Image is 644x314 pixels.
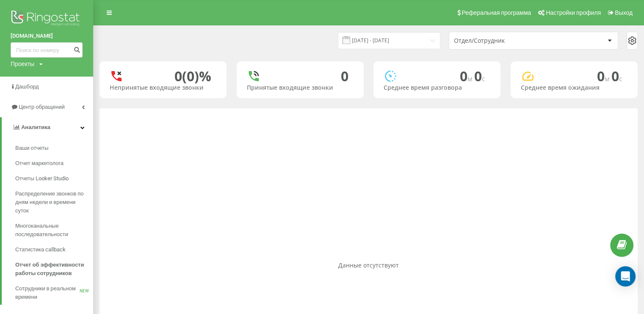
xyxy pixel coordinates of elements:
a: Многоканальные последовательности [15,218,93,242]
div: Среднее время ожидания [521,84,627,91]
span: Выход [615,9,633,16]
span: Сотрудники в реальном времени [15,284,80,301]
span: м [605,74,611,83]
span: Реферальная программа [462,9,531,16]
span: Центр обращений [19,104,65,110]
span: 0 [474,67,485,85]
div: 0 (0)% [174,68,211,84]
span: Отчет маркетолога [15,159,64,168]
span: Дашборд [15,83,39,90]
div: Непринятые входящие звонки [110,84,216,91]
div: Open Intercom Messenger [615,266,636,286]
a: Отчеты Looker Studio [15,171,93,186]
span: Многоканальные последовательности [15,222,89,239]
a: Отчет об эффективности работы сотрудников [15,257,93,281]
span: Ваши отчеты [15,144,48,152]
span: Отчеты Looker Studio [15,174,69,183]
a: Распределение звонков по дням недели и времени суток [15,186,93,218]
div: 0 [341,68,348,84]
span: c [482,74,485,83]
a: Статистика callback [15,242,93,257]
span: м [467,74,474,83]
a: Отчет маркетолога [15,156,93,171]
img: Ringostat logo [11,8,83,30]
span: Настройки профиля [546,9,601,16]
span: 0 [460,67,474,85]
span: Статистика callback [15,245,66,254]
a: Аналитика [2,117,93,138]
div: Среднее время разговора [384,84,490,91]
a: [DOMAIN_NAME] [11,32,83,40]
span: 0 [611,67,622,85]
a: Ваши отчеты [15,140,93,156]
div: Проекты [11,60,34,68]
div: Принятые входящие звонки [247,84,354,91]
span: Отчет об эффективности работы сотрудников [15,261,89,278]
span: Аналитика [21,124,50,130]
a: Сотрудники в реальном времениNEW [15,281,93,305]
div: Отдел/Сотрудник [454,37,555,44]
input: Поиск по номеру [11,42,83,58]
span: Распределение звонков по дням недели и времени суток [15,190,89,215]
span: c [619,74,622,83]
span: 0 [597,67,611,85]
